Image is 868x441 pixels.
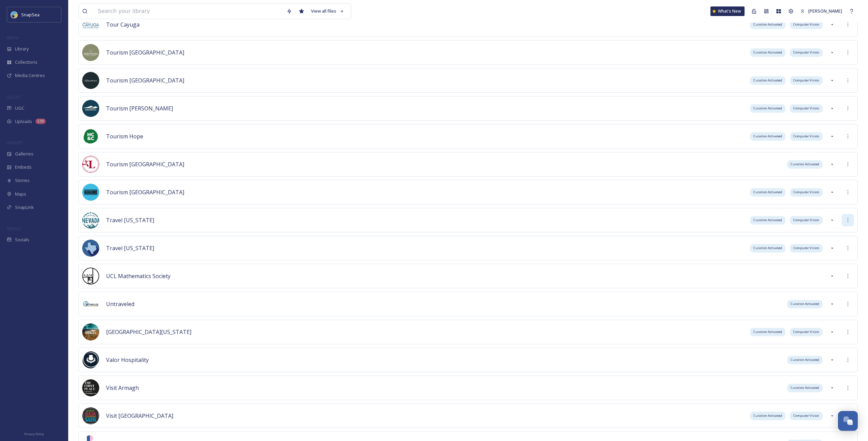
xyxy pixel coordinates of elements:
[791,385,819,390] span: Curation Activated
[793,218,819,223] span: Computer Vision
[710,6,745,16] a: What's New
[308,4,348,18] a: View all files
[7,140,23,145] span: WIDGETS
[791,302,819,306] span: Curation Activated
[82,379,99,396] img: THE-FIRST-PLACE-VISIT-ARMAGH.COM-BLACK.jpg
[82,212,99,229] img: download.jpeg
[15,105,24,111] span: UGC
[82,323,99,340] img: Snapsea%20Profile.jpg
[15,118,32,125] span: Uploads
[82,128,99,145] img: logo.png
[753,78,782,83] span: Curation Activated
[35,119,46,124] div: 130
[82,407,99,424] img: visit-bcs.png
[797,4,845,18] a: [PERSON_NAME]
[24,432,44,436] span: Privacy Policy
[793,78,819,83] span: Computer Vision
[15,46,29,52] span: Library
[106,105,173,112] span: Tourism [PERSON_NAME]
[82,184,99,201] img: tourism_nanaimo_logo.jpeg
[94,4,283,19] input: Search your library
[793,330,819,334] span: Computer Vision
[106,300,134,308] span: Untraveled
[753,190,782,195] span: Curation Activated
[7,226,20,231] span: SOCIALS
[793,50,819,55] span: Computer Vision
[106,216,154,224] span: Travel [US_STATE]
[82,295,99,313] img: Untitled%20design.png
[793,106,819,111] span: Computer Vision
[753,22,782,27] span: Curation Activated
[106,244,154,252] span: Travel [US_STATE]
[82,156,99,173] img: cropped-langley.webp
[24,429,44,438] a: Privacy Policy
[793,246,819,250] span: Computer Vision
[21,12,40,18] span: SnapSea
[753,246,782,250] span: Curation Activated
[15,151,33,157] span: Galleries
[15,237,29,243] span: Socials
[15,72,45,79] span: Media Centres
[838,411,858,431] button: Open Chat
[15,204,34,211] span: SnapLink
[106,21,139,28] span: Tour Cayuga
[753,218,782,223] span: Curation Activated
[106,133,143,140] span: Tourism Hope
[82,44,99,61] img: Abbotsford_Snapsea.png
[106,77,184,84] span: Tourism [GEOGRAPHIC_DATA]
[753,106,782,111] span: Curation Activated
[753,330,782,334] span: Curation Activated
[82,100,99,117] img: Social%20Media%20Profile%20Picture.png
[11,11,18,18] img: snapsea-logo.png
[793,190,819,195] span: Computer Vision
[753,134,782,139] span: Curation Activated
[15,164,32,170] span: Embeds
[106,412,173,420] span: Visit [GEOGRAPHIC_DATA]
[793,22,819,27] span: Computer Vision
[106,49,184,56] span: Tourism [GEOGRAPHIC_DATA]
[7,35,19,40] span: MEDIA
[106,384,139,392] span: Visit Armagh
[82,72,99,89] img: OMNISEND%20Email%20Square%20Images%20.png
[791,162,819,167] span: Curation Activated
[791,358,819,362] span: Curation Activated
[106,272,171,280] span: UCL Mathematics Society
[82,240,99,257] img: images%20%281%29.jpeg
[7,94,21,100] span: COLLECT
[753,50,782,55] span: Curation Activated
[82,16,99,33] img: download.jpeg
[106,188,184,196] span: Tourism [GEOGRAPHIC_DATA]
[106,161,184,168] span: Tourism [GEOGRAPHIC_DATA]
[15,191,26,197] span: Maps
[106,356,149,364] span: Valor Hospitality
[753,413,782,418] span: Curation Activated
[793,413,819,418] span: Computer Vision
[15,59,38,65] span: Collections
[793,134,819,139] span: Computer Vision
[82,268,99,285] img: ADM%20logo%20png.png
[808,8,842,14] span: [PERSON_NAME]
[15,177,30,184] span: Stories
[82,351,99,368] img: images
[106,328,191,336] span: [GEOGRAPHIC_DATA][US_STATE]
